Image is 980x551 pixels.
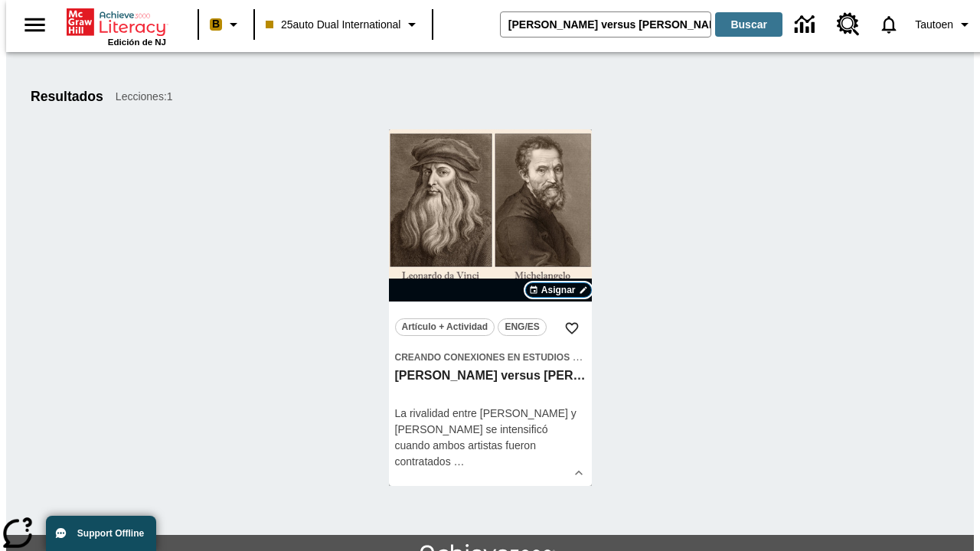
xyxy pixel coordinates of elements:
button: Añadir a mis Favoritas [558,315,586,342]
span: Creando conexiones en Estudios Sociales [395,352,619,363]
span: B [212,15,220,34]
span: Tema: Creando conexiones en Estudios Sociales/Historia universal II [395,349,586,365]
button: Support Offline [46,516,156,551]
div: lesson details [389,129,592,486]
div: Portada [67,5,166,47]
span: ENG/ES [505,319,539,335]
span: 25auto Dual International [266,17,400,33]
a: Centro de recursos, Se abrirá en una pestaña nueva. [828,4,869,45]
span: Artículo + Actividad [402,319,488,335]
span: Tautoen [915,17,953,33]
span: Edición de NJ [108,37,166,47]
h3: Miguel Ángel versus Leonardo [395,368,586,384]
button: Abrir el menú lateral [12,2,57,47]
span: Asignar [541,283,576,297]
span: Support Offline [77,528,144,539]
button: Artículo + Actividad [395,318,495,336]
button: Ver más [567,461,590,484]
button: Perfil/Configuración [909,11,980,38]
h1: Resultados [31,89,103,105]
button: Buscar [715,12,782,37]
input: Buscar campo [501,12,710,37]
button: Boost El color de la clase es melocotón. Cambiar el color de la clase. [204,11,249,38]
span: Lecciones : 1 [116,89,173,105]
button: Clase: 25auto Dual International, Selecciona una clase [260,11,427,38]
button: Asignar Elegir fechas [525,282,592,298]
div: La rivalidad entre [PERSON_NAME] y [PERSON_NAME] se intensificó cuando ambos artistas fueron cont... [395,406,586,470]
button: ENG/ES [498,318,547,336]
a: Centro de información [786,4,828,46]
span: … [454,455,465,468]
a: Notificaciones [869,5,909,44]
a: Portada [67,7,166,37]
